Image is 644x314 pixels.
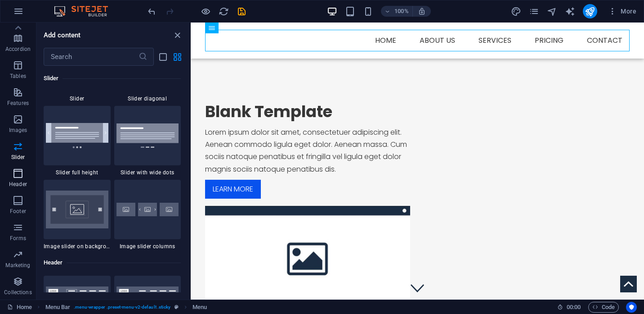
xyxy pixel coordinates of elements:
button: publish [583,4,597,18]
button: grid-view [172,51,183,62]
button: reload [218,6,229,17]
span: Image slider columns [114,243,181,250]
input: Search [44,48,139,66]
h6: Add content [44,30,81,41]
button: undo [146,6,157,17]
button: Code [588,302,619,313]
a: Click to cancel selection. Double-click to open Pages [7,302,32,313]
button: text_generator [565,6,576,17]
i: Reload page [219,6,229,17]
p: Header [9,181,27,188]
h6: Header [44,257,181,268]
h6: Slider [44,73,181,84]
img: slider-wide-dots1.svg [116,123,179,147]
div: Slider full height [44,106,111,176]
div: Slider with wide dots [114,106,181,176]
p: Forms [10,235,26,242]
h6: Session time [557,302,581,313]
p: Collections [4,289,31,296]
i: Navigator [547,6,557,17]
p: Footer [10,208,26,215]
p: Marketing [5,262,30,269]
img: Editor Logo [52,6,119,17]
div: Image slider columns [114,180,181,250]
img: image-slider-columns.svg [116,203,179,216]
p: Features [7,100,29,107]
i: This element is a customizable preset [174,305,179,309]
span: Click to select. Double-click to edit [192,302,207,313]
span: Image slider on background [44,243,111,250]
span: : [573,304,574,310]
span: Code [592,302,615,313]
i: On resize automatically adjust zoom level to fit chosen device. [418,7,426,15]
i: Pages (Ctrl+Alt+S) [529,6,539,17]
button: navigator [547,6,558,17]
button: design [511,6,522,17]
button: pages [529,6,540,17]
span: Slider with wide dots [114,169,181,176]
button: 100% [381,6,413,17]
p: Accordion [5,46,31,53]
i: Save (Ctrl+S) [237,6,247,17]
button: list-view [157,51,168,62]
nav: breadcrumb [45,302,207,313]
span: Click to select. Double-click to edit [45,302,71,313]
img: slider-full-height.svg [46,123,108,148]
img: image-slider-on-background.svg [46,191,108,228]
span: More [608,7,636,16]
p: Images [9,127,27,134]
i: Publish [585,6,595,17]
span: 00 00 [567,302,581,313]
button: Usercentrics [626,302,637,313]
span: Slider [44,95,111,102]
i: AI Writer [565,6,575,17]
i: Design (Ctrl+Alt+Y) [511,6,521,17]
button: Click here to leave preview mode and continue editing [200,6,211,17]
p: Slider [11,154,25,161]
button: save [236,6,247,17]
span: Slider full height [44,169,111,176]
span: Slider diagonal [114,95,181,102]
div: Image slider on background [44,180,111,250]
h6: 100% [394,6,409,17]
i: Undo: Change menu items (Ctrl+Z) [147,6,157,17]
button: close panel [172,30,183,41]
span: . menu-wrapper .preset-menu-v2-default .sticky [74,302,170,313]
p: Tables [10,73,26,80]
button: More [604,4,640,18]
